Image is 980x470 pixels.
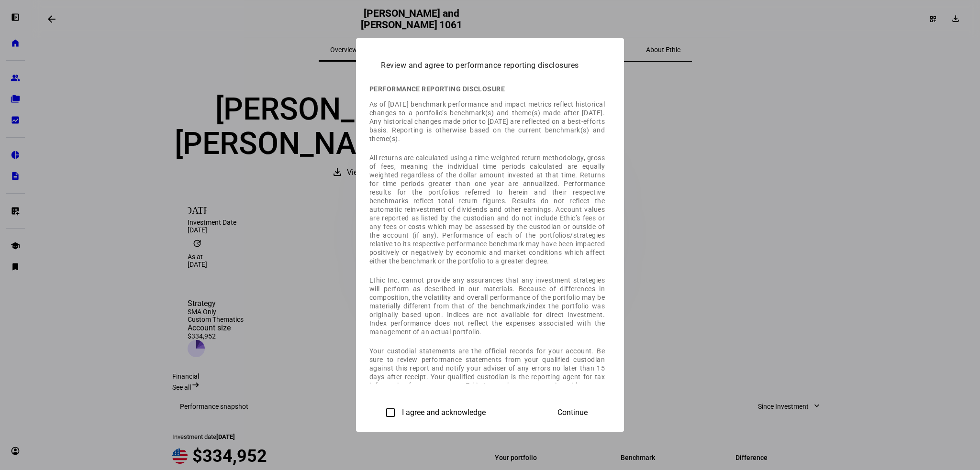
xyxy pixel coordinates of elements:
[369,276,605,336] p: Ethic Inc. cannot provide any assurances that any investment strategies will perform as described...
[369,100,605,143] p: As of [DATE] benchmark performance and impact metrics reflect historical changes to a portfolio’s...
[369,347,605,424] p: Your custodial statements are the official records for your account. Be sure to review performanc...
[369,46,611,77] h2: Review and agree to performance reporting disclosures
[369,85,605,93] h3: Performance reporting disclosure
[400,408,486,417] label: I agree and acknowledge
[369,153,605,265] p: All returns are calculated using a time-weighted return methodology, gross of fees, meaning the i...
